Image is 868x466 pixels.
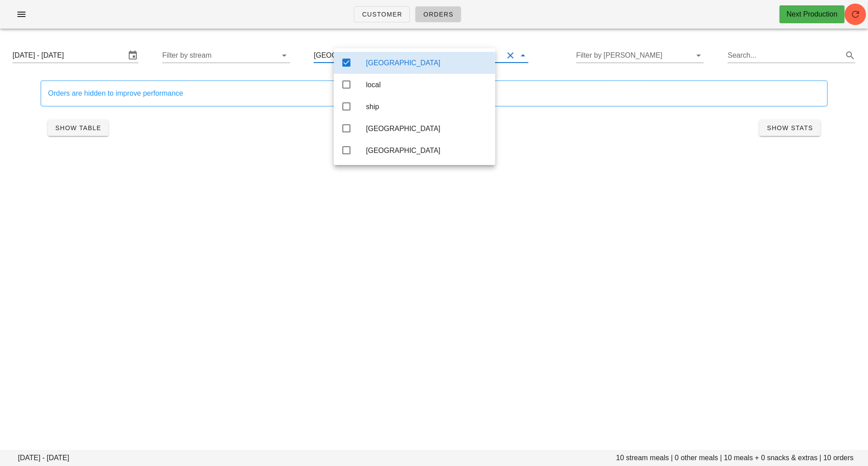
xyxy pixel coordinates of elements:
[366,80,488,89] div: local
[366,146,488,155] div: [GEOGRAPHIC_DATA]
[55,124,101,131] span: Show Table
[767,124,813,131] span: Show Stats
[415,6,461,22] a: Orders
[48,120,109,136] button: Show Table
[362,11,402,18] span: Customer
[162,48,290,63] div: Filter by stream
[759,120,820,136] button: Show Stats
[366,59,488,67] div: [GEOGRAPHIC_DATA]
[366,124,488,133] div: [GEOGRAPHIC_DATA]
[576,48,704,63] div: Filter by [PERSON_NAME]
[423,11,454,18] span: Orders
[787,9,838,20] div: Next Production
[48,88,820,99] div: Orders are hidden to improve performance
[366,102,488,111] div: ship
[354,6,410,22] a: Customer
[505,50,516,61] button: Clear Filter by group
[314,51,388,59] div: [GEOGRAPHIC_DATA]
[314,48,528,63] div: [GEOGRAPHIC_DATA]Clear Filter by group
